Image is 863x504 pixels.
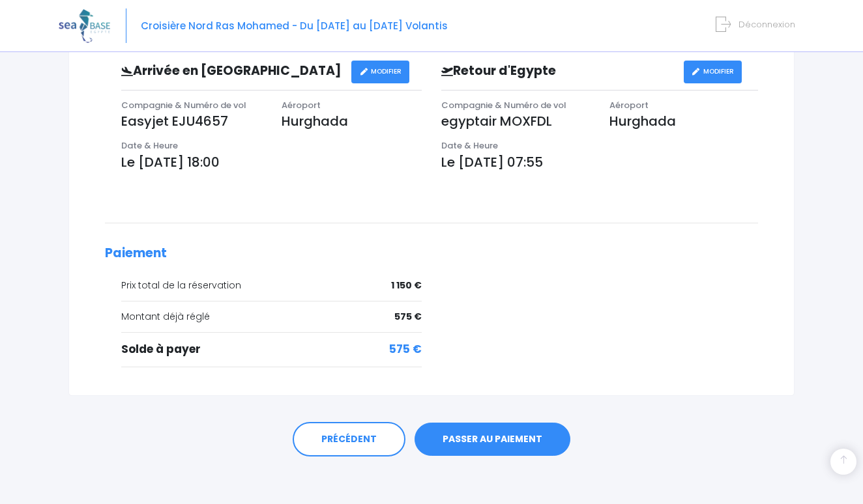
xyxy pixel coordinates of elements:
div: Prix total de la réservation [121,279,422,292]
p: egyptair MOXFDL [441,111,590,131]
span: Compagnie & Numéro de vol [441,99,566,111]
a: MODIFIER [684,61,742,83]
span: Date & Heure [441,139,498,152]
span: Compagnie & Numéro de vol [121,99,246,111]
h2: Paiement [105,246,758,261]
h3: Arrivée en [GEOGRAPHIC_DATA] [111,64,351,79]
span: Croisière Nord Ras Mohamed - Du [DATE] au [DATE] Volantis [141,19,448,33]
p: Hurghada [282,111,422,131]
p: Le [DATE] 18:00 [121,152,422,172]
a: PRÉCÉDENT [293,422,405,457]
span: 1 150 € [391,279,422,292]
p: Le [DATE] 07:55 [441,152,758,172]
span: 575 € [389,341,422,358]
span: Date & Heure [121,139,178,152]
span: 575 € [394,310,422,324]
span: Aéroport [609,99,649,111]
a: PASSER AU PAIEMENT [415,423,570,456]
a: MODIFIER [351,61,409,83]
div: Montant déjà réglé [121,310,422,324]
p: Hurghada [609,111,758,131]
span: Aéroport [282,99,321,111]
div: Solde à payer [121,341,422,358]
p: Easyjet EJU4657 [121,111,262,131]
span: Déconnexion [739,18,795,31]
h3: Retour d'Egypte [431,64,684,79]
